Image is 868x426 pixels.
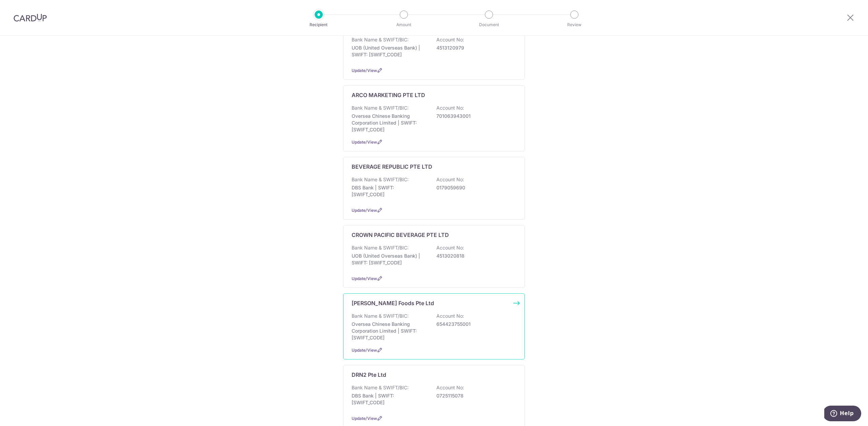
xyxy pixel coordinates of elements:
p: 4513020818 [436,253,512,259]
p: Bank Name & SWIFT/BIC: [352,176,409,183]
p: Document [464,21,514,28]
img: CardUp [14,14,47,22]
p: [PERSON_NAME] Foods Pte Ltd [352,299,434,307]
p: Account No: [436,36,464,43]
p: 701063943001 [436,113,512,119]
a: Update/View [352,208,377,213]
p: 4513120979 [436,44,512,51]
p: Review [549,21,599,28]
p: Recipient [294,21,344,28]
p: Account No: [436,313,464,319]
p: DBS Bank | SWIFT: [SWIFT_CODE] [352,184,428,198]
p: 0179059690 [436,184,512,191]
p: Account No: [436,244,464,251]
p: ARCO MARKETING PTE LTD [352,91,425,99]
p: 0725115078 [436,392,512,399]
p: Bank Name & SWIFT/BIC: [352,36,409,43]
a: Update/View [352,348,377,353]
p: Account No: [436,176,464,183]
p: Bank Name & SWIFT/BIC: [352,105,409,111]
p: 654423755001 [436,321,512,328]
p: Bank Name & SWIFT/BIC: [352,313,409,319]
p: UOB (United Overseas Bank) | SWIFT: [SWIFT_CODE] [352,253,428,266]
p: DRN2 Pte Ltd [352,371,386,379]
a: Update/View [352,140,377,145]
iframe: Opens a widget where you can find more information [824,406,861,423]
p: Account No: [436,384,464,391]
a: Update/View [352,68,377,73]
a: Update/View [352,416,377,421]
p: Amount [379,21,429,28]
a: Update/View [352,276,377,281]
p: UOB (United Overseas Bank) | SWIFT: [SWIFT_CODE] [352,44,428,58]
p: CROWN PACIFIC BEVERAGE PTE LTD [352,231,449,239]
p: Oversea Chinese Banking Corporation Limited | SWIFT: [SWIFT_CODE] [352,113,428,133]
p: Bank Name & SWIFT/BIC: [352,384,409,391]
p: DBS Bank | SWIFT: [SWIFT_CODE] [352,392,428,406]
p: Oversea Chinese Banking Corporation Limited | SWIFT: [SWIFT_CODE] [352,321,428,341]
p: BEVERAGE REPUBLIC PTE LTD [352,163,432,171]
p: Account No: [436,105,464,111]
p: Bank Name & SWIFT/BIC: [352,244,409,251]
